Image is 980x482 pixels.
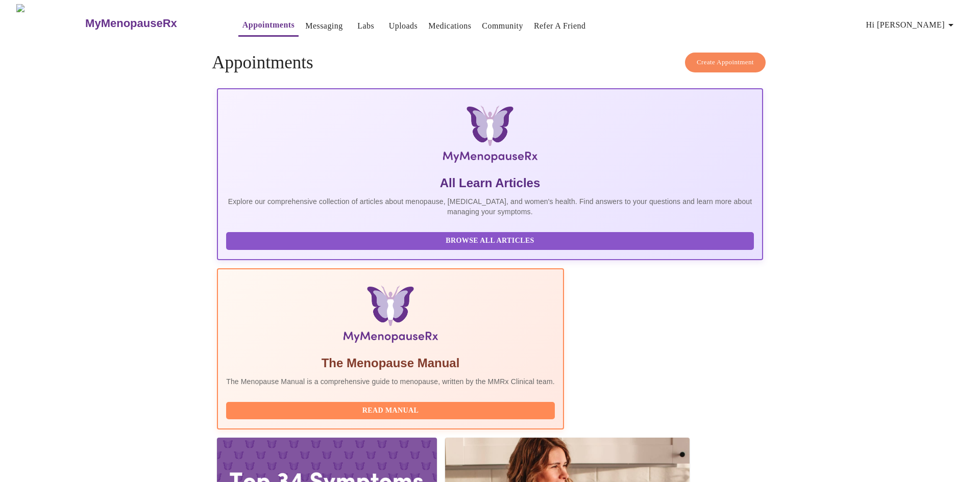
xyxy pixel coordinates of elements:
a: Medications [428,19,471,33]
img: Menopause Manual [278,286,502,347]
button: Browse All Articles [226,232,754,250]
a: Read Manual [226,405,557,414]
button: Community [478,16,527,36]
button: Messaging [301,16,347,36]
a: Browse All Articles [226,236,756,244]
h5: The Menopause Manual [226,355,555,371]
a: Refer a Friend [534,19,586,33]
button: Refer a Friend [530,16,590,36]
h3: MyMenopauseRx [85,17,177,30]
button: Read Manual [226,402,555,420]
span: Create Appointment [697,57,754,68]
button: Create Appointment [685,53,766,72]
button: Hi [PERSON_NAME] [862,15,961,35]
h4: Appointments [212,53,768,73]
p: The Menopause Manual is a comprehensive guide to menopause, written by the MMRx Clinical team. [226,376,555,387]
a: Community [482,19,523,33]
a: Appointments [242,18,295,32]
a: Labs [357,19,374,33]
span: Read Manual [236,404,545,417]
button: Appointments [238,15,299,37]
h5: All Learn Articles [226,175,754,191]
span: Hi [PERSON_NAME] [866,18,957,32]
span: Browse All Articles [236,235,744,247]
a: Uploads [389,19,418,33]
button: Labs [350,16,382,36]
button: Medications [424,16,475,36]
p: Explore our comprehensive collection of articles about menopause, [MEDICAL_DATA], and women's hea... [226,196,754,217]
img: MyMenopauseRx Logo [308,106,672,167]
img: MyMenopauseRx Logo [16,4,84,42]
button: Uploads [385,16,422,36]
a: Messaging [305,19,342,33]
a: MyMenopauseRx [84,6,218,41]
